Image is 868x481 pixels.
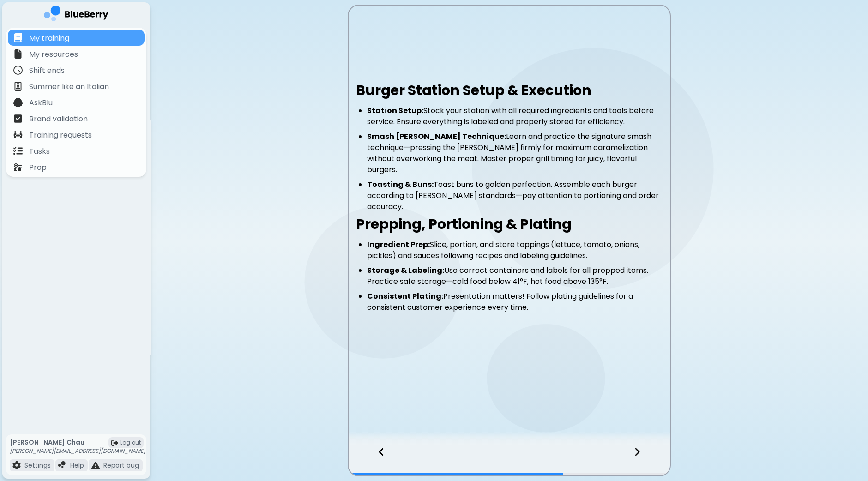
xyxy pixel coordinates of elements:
li: Presentation matters! Follow plating guidelines for a consistent customer experience every time. [367,291,663,313]
strong: Ingredient Prep: [367,239,430,250]
span: Log out [120,439,141,446]
p: [PERSON_NAME][EMAIL_ADDRESS][DOMAIN_NAME] [10,447,145,455]
p: [PERSON_NAME] Chau [10,438,145,446]
li: Use correct containers and labels for all prepped items. Practice safe storage—cold food below 41... [367,265,663,287]
p: Help [70,461,84,469]
img: file icon [13,66,23,75]
li: Slice, portion, and store toppings (lettuce, tomato, onions, pickles) and sauces following recipe... [367,239,663,261]
img: company logo [44,6,108,24]
img: file icon [13,130,23,139]
img: file icon [13,162,23,172]
p: Brand validation [29,114,88,125]
p: Shift ends [29,65,65,76]
img: file icon [13,98,23,107]
strong: Storage & Labeling: [367,265,444,276]
img: file icon [58,461,66,469]
img: file icon [13,33,23,42]
p: Tasks [29,146,50,157]
p: Report bug [103,461,139,469]
p: Prep [29,162,47,173]
strong: Smash [PERSON_NAME] Technique: [367,131,506,142]
p: My resources [29,49,78,60]
strong: Station Setup: [367,105,423,116]
p: Settings [24,461,51,469]
li: Stock your station with all required ingredients and tools before service. Ensure everything is l... [367,105,663,127]
img: file icon [13,146,23,156]
img: logout [111,439,118,446]
p: AskBlu [29,97,53,108]
li: Toast buns to golden perfection. Assemble each burger according to [PERSON_NAME] standards—pay at... [367,179,663,212]
img: file icon [13,114,23,123]
strong: Toasting & Buns: [367,179,434,190]
p: Summer like an Italian [29,81,109,92]
li: Learn and practice the signature smash technique—pressing the [PERSON_NAME] firmly for maximum ca... [367,131,663,175]
p: Training requests [29,130,92,141]
strong: Consistent Plating: [367,291,443,301]
h2: Prepping, Portioning & Plating [356,216,663,233]
img: file icon [12,461,21,469]
img: file icon [13,82,23,91]
p: My training [29,33,69,44]
h2: Burger Station Setup & Execution [356,82,663,99]
img: file icon [13,49,23,59]
img: file icon [91,461,100,469]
